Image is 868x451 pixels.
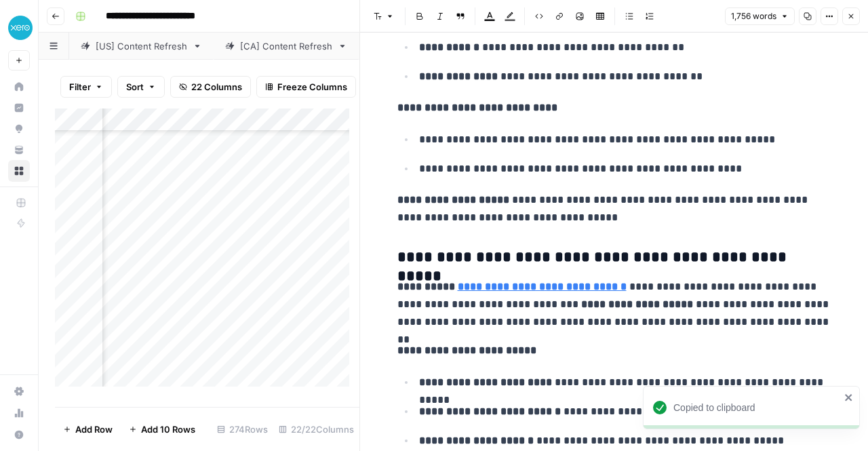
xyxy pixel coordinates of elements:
span: Add 10 Rows [141,423,195,436]
a: Opportunities [8,118,30,140]
button: Add Row [55,418,121,440]
span: 1,756 words [731,10,776,22]
div: [US] Content Refresh [96,39,187,53]
div: Copied to clipboard [673,401,840,414]
a: [US] Content Refresh [69,33,214,60]
img: XeroOps Logo [8,16,33,40]
button: Workspace: XeroOps [8,11,30,45]
a: Browse [8,160,30,182]
a: [CA] Content Refresh [214,33,359,60]
div: [CA] Content Refresh [240,39,332,53]
button: Add 10 Rows [121,418,203,440]
a: Insights [8,97,30,119]
span: Sort [126,80,144,94]
div: 274 Rows [212,418,273,440]
button: close [844,392,854,403]
button: Freeze Columns [256,76,356,98]
span: Add Row [75,423,113,436]
a: Home [8,76,30,98]
div: 22/22 Columns [273,418,359,440]
button: Help + Support [8,424,30,446]
a: Usage [8,402,30,424]
span: 22 Columns [191,80,242,94]
button: 22 Columns [170,76,251,98]
span: Filter [69,80,91,94]
button: Filter [60,76,112,98]
a: Settings [8,380,30,402]
button: Sort [117,76,165,98]
span: Freeze Columns [277,80,347,94]
a: Your Data [8,139,30,161]
button: 1,756 words [725,7,795,25]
